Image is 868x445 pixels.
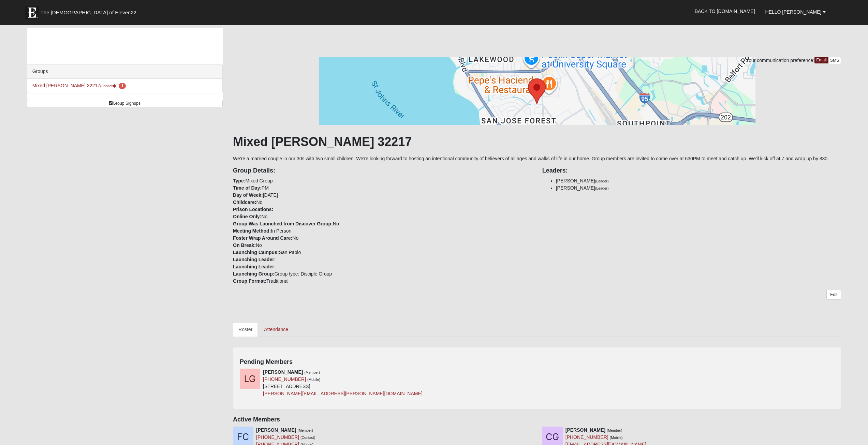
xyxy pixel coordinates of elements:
[240,358,834,366] h4: Pending Members
[233,221,333,226] strong: Group Was Launched from Discover Group:
[565,427,605,433] strong: [PERSON_NAME]
[233,242,256,248] strong: On Break:
[828,57,841,64] a: SMS
[556,177,841,184] li: [PERSON_NAME]
[233,228,271,234] strong: Meeting Method:
[233,185,262,191] strong: Time of Day:
[760,3,831,20] a: Hello [PERSON_NAME]
[233,134,841,149] h1: Mixed [PERSON_NAME] 32217
[32,83,126,88] a: Mixed [PERSON_NAME] 32217(Leader) 1
[233,214,261,219] strong: Online Only:
[263,376,306,382] a: [PHONE_NUMBER]
[263,369,303,375] strong: [PERSON_NAME]
[297,428,313,432] small: (Member)
[556,184,841,192] li: [PERSON_NAME]
[814,57,828,63] a: Email
[233,250,279,255] strong: Launching Campus:
[233,178,245,183] strong: Type:
[233,235,292,241] strong: Foster Wrap Around Care:
[233,278,266,284] strong: Group Format:
[233,192,263,198] strong: Day of Week:
[746,58,814,63] span: Your communication preference:
[304,370,320,374] small: (Member)
[765,9,822,15] span: Hello [PERSON_NAME]
[826,290,841,300] a: Edit
[233,322,258,337] a: Roster
[259,322,294,337] a: Attendance
[690,3,760,20] a: Back to [DOMAIN_NAME]
[256,427,296,433] strong: [PERSON_NAME]
[595,186,609,190] small: (Leader)
[263,391,423,396] a: [PERSON_NAME][EMAIL_ADDRESS][PERSON_NAME][DOMAIN_NAME]
[119,83,126,89] span: number of pending members
[542,167,841,175] h4: Leaders:
[25,6,39,19] img: Eleven22 logo
[607,428,622,432] small: (Member)
[233,271,274,277] strong: Launching Group:
[22,2,158,19] a: The [DEMOGRAPHIC_DATA] of Eleven22
[233,199,256,205] strong: Childcare:
[233,167,532,175] h4: Group Details:
[233,264,276,269] strong: Launching Leader:
[263,369,423,397] div: [STREET_ADDRESS]
[233,416,841,424] h4: Active Members
[27,100,223,107] a: Group Signups
[27,64,222,79] div: Groups
[595,179,609,183] small: (Leader)
[307,377,320,382] small: (Mobile)
[233,257,276,262] strong: Launching Leader:
[233,207,273,212] strong: Prison Locations:
[41,9,136,16] span: The [DEMOGRAPHIC_DATA] of Eleven22
[228,162,537,285] div: Mixed Group PM [DATE] No No No In Person No No San Pablo Group type: Disciple Group Traditional
[100,84,118,88] small: (Leader )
